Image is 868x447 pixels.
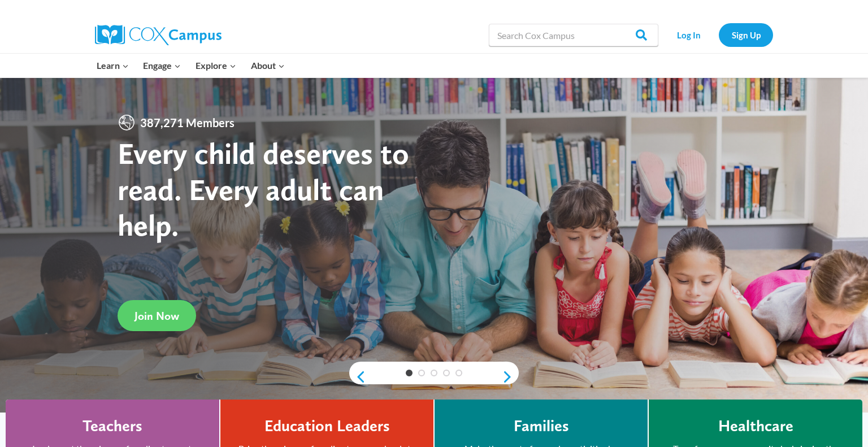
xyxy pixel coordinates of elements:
[664,23,713,46] a: Log In
[89,54,292,77] nav: Primary Navigation
[251,58,285,73] span: About
[349,370,366,384] a: previous
[431,370,437,376] a: 3
[489,24,658,46] input: Search Cox Campus
[97,58,129,73] span: Learn
[514,416,569,436] h4: Families
[134,309,179,323] span: Join Now
[664,23,773,46] nav: Secondary Navigation
[719,23,773,46] a: Sign Up
[118,135,409,243] strong: Every child deserves to read. Every adult can help.
[418,370,425,376] a: 2
[83,416,142,436] h4: Teachers
[349,366,519,388] div: content slider buttons
[502,370,519,384] a: next
[136,114,239,132] span: 387,271 Members
[95,25,222,45] img: Cox Campus
[143,58,181,73] span: Engage
[455,370,462,376] a: 5
[718,416,793,436] h4: Healthcare
[443,370,450,376] a: 4
[264,416,390,436] h4: Education Leaders
[406,370,413,376] a: 1
[118,300,196,331] a: Join Now
[196,58,236,73] span: Explore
